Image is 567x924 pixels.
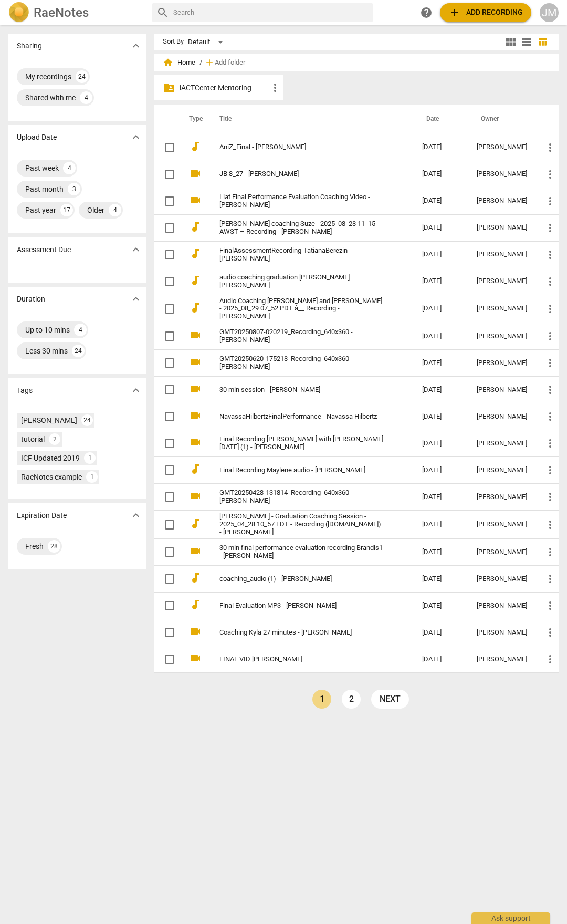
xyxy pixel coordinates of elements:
span: expand_more [130,39,142,52]
div: Shared with me [25,92,76,103]
div: 4 [74,324,87,336]
span: Add recording [448,6,523,19]
td: [DATE] [414,161,468,188]
div: 3 [68,183,80,195]
div: Ask support [471,912,550,924]
div: 4 [80,91,92,104]
th: Title [207,105,414,134]
td: [DATE] [414,593,468,619]
td: [DATE] [414,646,468,673]
a: coaching_audio (1) - [PERSON_NAME] [219,575,384,583]
span: more_vert [544,599,556,612]
span: help [420,6,433,19]
h2: RaeNotes [34,5,89,20]
button: Show more [128,129,144,145]
div: [PERSON_NAME] [477,575,527,583]
div: [PERSON_NAME] [477,413,527,421]
div: Past week [25,163,59,173]
div: [PERSON_NAME] [477,197,527,205]
td: [DATE] [414,484,468,511]
div: ICF Updated 2019 [21,453,80,463]
a: LogoRaeNotes [8,2,144,23]
button: Tile view [503,34,519,50]
p: Assessment Due [17,244,71,255]
span: audiotrack [189,517,202,530]
a: Coaching Kyla 27 minutes - [PERSON_NAME] [219,629,384,637]
div: [PERSON_NAME] [477,251,527,258]
div: [PERSON_NAME] [477,333,527,340]
span: videocam [189,625,202,638]
span: Add folder [215,59,245,67]
span: videocam [189,490,202,502]
div: RaeNotes example [21,472,82,482]
button: List view [519,34,534,50]
span: expand_more [130,131,142,143]
a: Final Recording [PERSON_NAME] with [PERSON_NAME] [DATE] (1) - [PERSON_NAME] [219,435,384,451]
span: audiotrack [189,221,202,233]
span: videocam [189,409,202,422]
div: Past year [25,205,56,215]
span: more_vert [544,546,556,558]
div: 24 [76,70,88,83]
span: videocam [189,545,202,557]
div: [PERSON_NAME] [477,277,527,285]
span: videocam [189,382,202,395]
span: videocam [189,436,202,449]
td: [DATE] [414,323,468,350]
span: more_vert [544,168,556,181]
span: audiotrack [189,598,202,611]
span: more_vert [544,491,556,503]
a: FinalAssessmentRecording-TatianaBerezin - [PERSON_NAME] [219,247,384,263]
span: videocam [189,194,202,206]
span: more_vert [544,383,556,396]
a: GMT20250807-020219_Recording_640x360 - [PERSON_NAME] [219,328,384,344]
div: Older [87,205,104,215]
div: Past month [25,184,64,194]
div: 4 [63,162,76,174]
a: Final Evaluation MP3 - [PERSON_NAME] [219,602,384,610]
a: [PERSON_NAME] coaching Suze - 2025_08_28 11_15 AWST – Recording - [PERSON_NAME] [219,220,384,236]
span: home [163,57,173,68]
td: [DATE] [414,430,468,457]
span: more_vert [544,410,556,423]
td: [DATE] [414,619,468,646]
span: expand_more [130,243,142,256]
td: [DATE] [414,241,468,268]
a: Audio Coaching [PERSON_NAME] and [PERSON_NAME] - 2025_08_29 07_52 PDT â__ Recording - [PERSON_NAME] [219,297,384,321]
a: Help [417,3,436,22]
div: Default [188,34,227,50]
span: more_vert [544,275,556,288]
td: [DATE] [414,214,468,241]
div: [PERSON_NAME] [477,629,527,637]
div: [PERSON_NAME] [477,143,527,151]
a: 30 min final performance evaluation recording Brandis1 - [PERSON_NAME] [219,544,384,560]
p: iACTCenter Mentoring [180,82,269,94]
span: more_vert [544,330,556,342]
div: [PERSON_NAME] [477,521,527,528]
span: view_list [520,36,533,48]
a: Final Recording Maylene audio - [PERSON_NAME] [219,466,384,474]
span: videocam [189,329,202,341]
span: videocam [189,652,202,665]
p: Upload Date [17,132,57,143]
button: Show more [128,38,144,54]
div: [PERSON_NAME] [477,602,527,610]
input: Search [173,4,369,21]
p: Expiration Date [17,510,67,521]
a: Liat Final Performance Evaluation Coaching Video - [PERSON_NAME] [219,193,384,209]
span: more_vert [544,357,556,369]
p: Tags [17,385,33,396]
button: Show more [128,242,144,257]
span: more_vert [544,573,556,585]
span: add [204,57,215,68]
span: more_vert [544,222,556,234]
td: [DATE] [414,457,468,484]
div: 4 [109,204,121,216]
div: [PERSON_NAME] [477,656,527,663]
div: 17 [60,204,73,216]
span: more_vert [544,464,556,476]
button: Upload [440,3,531,22]
span: add [448,6,461,19]
span: videocam [189,167,202,180]
p: Sharing [17,40,42,51]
